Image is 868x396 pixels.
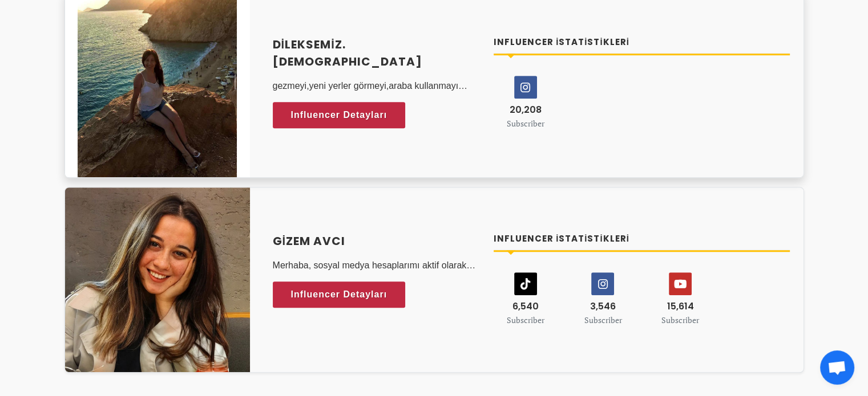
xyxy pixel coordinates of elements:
[273,232,481,250] a: Gizem Avcı
[291,107,387,124] span: Influencer Detayları
[510,103,542,116] span: 20,208
[494,36,790,49] h4: Influencer İstatistikleri
[661,315,699,325] small: Subscriber
[494,232,790,246] h4: Influencer İstatistikleri
[584,315,621,325] small: Subscriber
[512,300,539,313] span: 6,540
[273,79,481,93] p: gezmeyi,yeni yerler görmeyi,araba kullanmayı seven aykırı biriyimdir
[273,102,406,128] a: Influencer Detayları
[507,315,544,325] small: Subscriber
[273,281,406,308] a: Influencer Detayları
[820,350,854,385] a: Açık sohbet
[273,259,481,272] p: Merhaba, sosyal medya hesaplarımı aktif olarak kullanıp hayatımdan kesitler paylaşıyorum ✨
[291,286,387,303] span: Influencer Detayları
[590,300,616,313] span: 3,546
[273,36,481,70] a: dileksemiz.[DEMOGRAPHIC_DATA]
[667,300,694,313] span: 15,614
[507,118,544,129] small: Subscriber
